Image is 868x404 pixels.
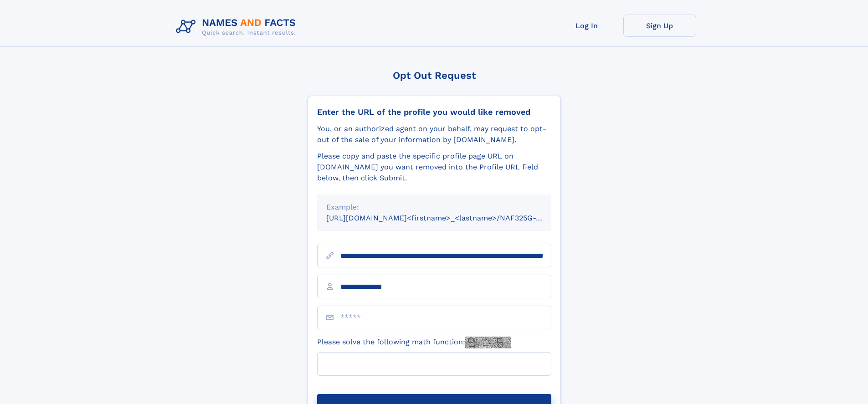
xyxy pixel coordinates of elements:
a: Sign Up [623,15,696,37]
div: Opt Out Request [308,70,561,81]
div: Please copy and paste the specific profile page URL on [DOMAIN_NAME] you want removed into the Pr... [317,151,551,184]
img: Logo Names and Facts [172,15,303,39]
div: Example: [326,202,542,213]
label: Please solve the following math function: [317,337,511,348]
div: You, or an authorized agent on your behalf, may request to opt-out of the sale of your informatio... [317,123,551,145]
div: Enter the URL of the profile you would like removed [317,107,551,117]
small: [URL][DOMAIN_NAME]<firstname>_<lastname>/NAF325G-xxxxxxxx [326,214,569,222]
a: Log In [550,15,623,37]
